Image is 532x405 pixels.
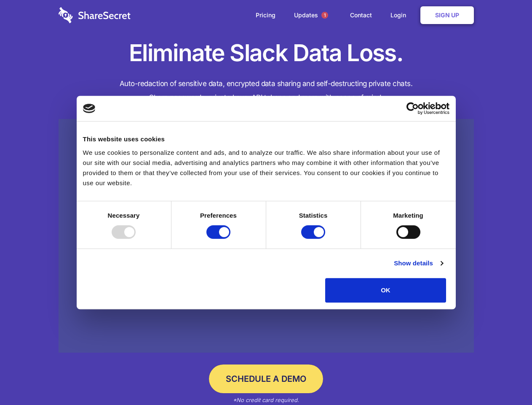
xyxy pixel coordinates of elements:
strong: Marketing [393,212,423,219]
a: Show details [394,258,443,268]
strong: Statistics [299,212,328,219]
a: Schedule a Demo [209,364,323,393]
button: OK [325,278,446,302]
div: This website uses cookies [83,134,449,144]
span: 1 [321,12,328,19]
em: *No credit card required. [233,397,299,403]
img: logo [83,104,96,113]
a: Wistia video thumbnail [59,119,474,353]
img: logo-wordmark-white-trans-d4663122ce5f474addd5e946df7df03e33cb6a1c49d2221995e7729f52c070b2.svg [59,7,131,23]
strong: Preferences [200,212,237,219]
a: Pricing [247,2,284,28]
strong: Necessary [108,212,140,219]
h1: Eliminate Slack Data Loss. [59,38,474,68]
h4: Auto-redaction of sensitive data, encrypted data sharing and self-destructing private chats. Shar... [59,77,474,105]
a: Login [382,2,419,28]
a: Sign Up [420,6,474,24]
a: Contact [342,2,380,28]
div: We use cookies to personalize content and ads, and to analyze our traffic. We also share informat... [83,148,449,188]
a: Usercentrics Cookiebot - opens in a new window [376,102,449,115]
